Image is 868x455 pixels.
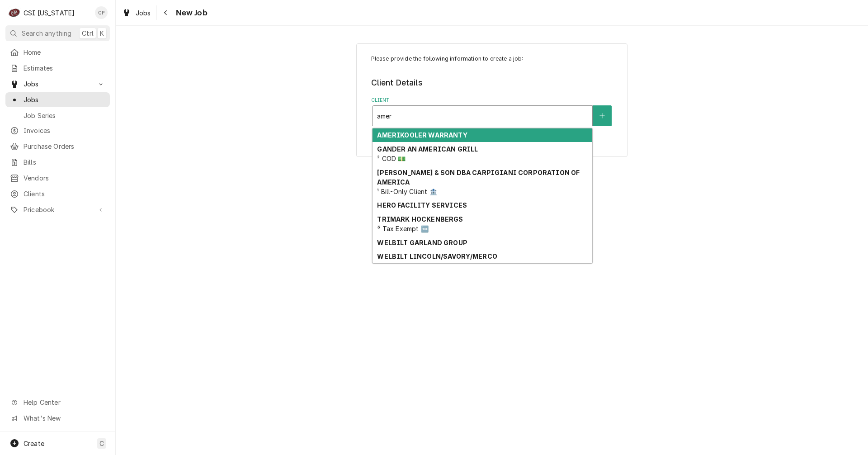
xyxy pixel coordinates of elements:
a: Vendors [5,171,110,185]
a: Go to Help Center [5,395,110,410]
a: Bills [5,155,110,170]
span: Home [24,47,105,57]
div: Client [371,97,613,126]
a: Clients [5,186,110,201]
button: Search anythingCtrlK [5,25,110,41]
button: Create New Client [593,105,612,126]
span: Job Series [24,111,105,120]
span: Search anything [22,28,71,38]
span: Help Center [24,398,104,407]
span: Ctrl [82,28,94,38]
span: What's New [24,413,104,423]
span: Jobs [136,8,151,18]
div: Job Create/Update Form [371,55,613,126]
strong: TRIMARK HOCKENBERGS [377,215,463,223]
span: K [100,28,104,38]
span: Purchase Orders [24,142,105,151]
span: Pricebook [24,205,92,214]
div: Job Create/Update [356,43,627,157]
strong: AMERIKOOLER WARRANTY [377,131,467,139]
span: ² COD 💵 [377,155,406,162]
strong: HERO FACILITY SERVICES [377,201,467,209]
span: Create [24,440,44,447]
a: Jobs [118,5,155,20]
legend: Client Details [371,77,613,89]
a: Go to Jobs [5,76,110,91]
span: Clients [24,189,105,199]
span: Jobs [24,79,92,89]
a: Job Series [5,108,110,123]
strong: WELBILT LINCOLN/SAVORY/MERCO [377,252,497,260]
span: Bills [24,157,105,167]
span: Jobs [24,95,105,104]
strong: GANDER AN AMERICAN GRILL [377,145,478,153]
div: CSI [US_STATE] [24,8,75,18]
span: C [99,439,104,448]
strong: [PERSON_NAME] & SON DBA CARPIGIANI CORPORATION OF AMERICA [377,169,580,186]
svg: Create New Client [599,113,605,119]
span: Invoices [24,126,105,135]
span: Vendors [24,173,105,183]
button: Navigate back [159,5,173,20]
span: New Job [173,7,208,19]
a: Home [5,45,110,60]
div: C [8,6,21,19]
a: Purchase Orders [5,139,110,154]
strong: WELBILT GARLAND GROUP [377,239,467,246]
div: CP [95,6,108,19]
a: Jobs [5,92,110,107]
a: Go to Pricebook [5,202,110,217]
span: Estimates [24,63,105,73]
a: Invoices [5,123,110,138]
p: Please provide the following information to create a job: [371,55,613,63]
span: ³ Tax Exempt 🆓 [377,225,428,232]
a: Go to What's New [5,411,110,426]
span: ¹ Bill-Only Client 🏦 [377,188,437,195]
div: Craig Pierce's Avatar [95,6,108,19]
a: Estimates [5,61,110,76]
div: CSI Kentucky's Avatar [8,6,21,19]
label: Client [371,97,613,104]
